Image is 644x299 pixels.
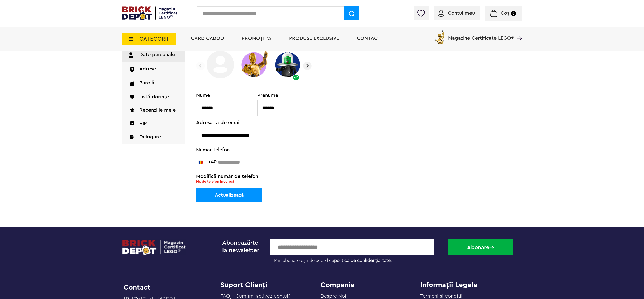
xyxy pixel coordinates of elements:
[420,294,462,299] a: Termeni si condiții
[448,29,514,41] span: Magazine Certificate LEGO®
[196,120,311,125] label: Adresa ta de email
[438,11,475,16] a: Contul meu
[289,36,339,41] a: Produse exclusive
[320,294,346,299] a: Despre Noi
[270,255,444,263] label: Prin abonare ești de acord cu .
[196,179,306,184] div: Nr. de telefon incorect
[196,93,250,98] label: Nume
[122,104,185,117] a: Recenziile mele
[123,284,214,291] li: Contact
[122,90,185,104] a: Listă dorințe
[514,29,522,34] a: Magazine Certificate LEGO®
[257,93,311,98] label: Prenume
[122,62,185,76] a: Adrese
[220,281,320,288] h4: Suport Clienți
[448,11,475,16] span: Contul meu
[420,281,520,288] h4: Informații Legale
[139,36,168,42] span: CATEGORII
[191,36,224,41] a: Card Cadou
[222,240,259,253] span: Abonează-te la newsletter
[511,11,516,16] small: 0
[122,130,185,144] a: Delogare
[242,36,271,41] a: PROMOȚII %
[320,281,420,288] h4: Companie
[122,239,186,255] img: footerlogo
[122,48,185,62] a: Date personale
[357,36,381,41] a: Contact
[196,174,258,179] span: Modifică număr de telefon
[220,294,290,299] a: FAQ - Cum îmi activez contul?
[122,76,185,90] a: Parolă
[334,258,391,263] a: politica de confidențialitate
[448,239,513,255] button: Abonare
[122,117,185,130] a: VIP
[489,246,494,250] img: Abonare
[196,188,262,202] button: Actualizează
[501,11,509,16] span: Coș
